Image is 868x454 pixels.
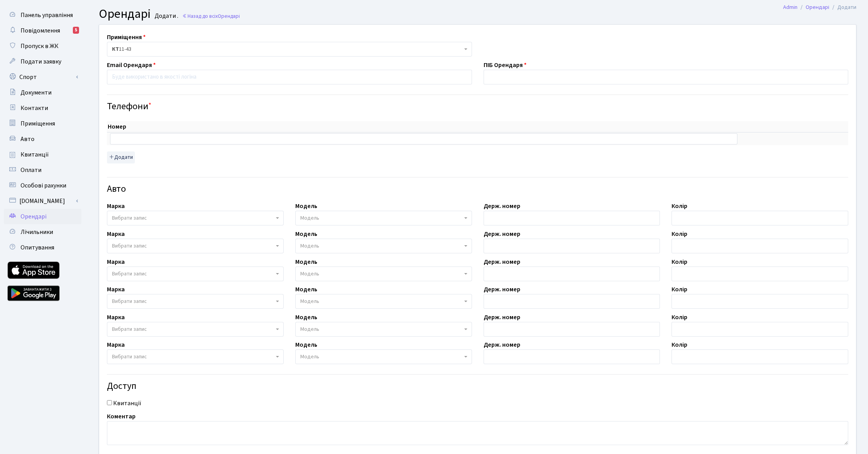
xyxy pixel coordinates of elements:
a: Оплати [4,162,81,178]
a: Панель управління [4,7,81,23]
label: Квитанції [113,399,141,408]
label: Марка [107,313,125,322]
label: Модель [295,313,317,322]
label: Колір [672,257,687,267]
span: Подати заявку [21,57,61,66]
a: Документи [4,85,81,100]
span: Документи [21,88,52,97]
a: Назад до всіхОрендарі [182,12,240,20]
label: Модель [295,201,317,211]
label: Держ. номер [484,257,520,267]
span: Вибрати запис [112,298,147,305]
span: Приміщення [21,119,55,128]
label: ПІБ Орендаря [484,60,527,70]
a: Квитанції [4,147,81,162]
span: Оплати [21,166,41,174]
h4: Доступ [107,381,848,392]
span: Модель [300,353,319,361]
label: Модель [295,229,317,239]
label: Марка [107,229,125,239]
span: <b>КТ</b>&nbsp;&nbsp;&nbsp;&nbsp;11-43 [107,42,472,57]
label: Марка [107,285,125,294]
label: Марка [107,257,125,267]
label: Email Орендаря [107,60,156,70]
li: Додати [829,3,856,12]
a: Лічильники [4,224,81,240]
label: Марка [107,340,125,349]
span: Модель [300,325,319,333]
label: Держ. номер [484,229,520,239]
span: Панель управління [21,11,73,19]
span: Квитанції [21,150,49,159]
small: Додати . [153,12,178,20]
span: Орендарі [21,212,46,221]
a: Пропуск в ЖК [4,38,81,54]
a: Орендарі [4,209,81,224]
a: Приміщення [4,116,81,131]
span: <b>КТ</b>&nbsp;&nbsp;&nbsp;&nbsp;11-43 [112,45,462,53]
span: Вибрати запис [112,270,147,278]
label: Колір [672,313,687,322]
b: КТ [112,45,119,53]
label: Колір [672,201,687,211]
a: Admin [783,3,797,11]
span: Лічильники [21,228,53,236]
span: Модель [300,298,319,305]
label: Приміщення [107,33,146,42]
a: Орендарі [806,3,829,11]
label: Держ. номер [484,340,520,349]
label: Держ. номер [484,313,520,322]
label: Колір [672,285,687,294]
a: Контакти [4,100,81,116]
div: 5 [73,27,79,34]
span: Орендарі [218,12,240,20]
label: Держ. номер [484,285,520,294]
span: Модель [300,214,319,222]
span: Вибрати запис [112,353,147,361]
input: Буде використано в якості логіна [107,70,472,84]
label: Модель [295,257,317,267]
a: Опитування [4,240,81,255]
span: Особові рахунки [21,181,66,190]
label: Коментар [107,412,136,421]
span: Контакти [21,104,48,112]
label: Модель [295,285,317,294]
a: Особові рахунки [4,178,81,193]
a: [DOMAIN_NAME] [4,193,81,209]
label: Колір [672,229,687,239]
span: Опитування [21,243,54,252]
span: Пропуск в ЖК [21,42,59,50]
span: Повідомлення [21,26,60,35]
span: Модель [300,270,319,278]
span: Вибрати запис [112,325,147,333]
a: Подати заявку [4,54,81,69]
button: Додати [107,151,135,163]
a: Спорт [4,69,81,85]
h4: Авто [107,184,848,195]
span: Вибрати запис [112,214,147,222]
label: Марка [107,201,125,211]
label: Держ. номер [484,201,520,211]
span: Авто [21,135,34,143]
h4: Телефони [107,101,848,112]
a: Повідомлення5 [4,23,81,38]
th: Номер [107,121,741,132]
span: Вибрати запис [112,242,147,250]
label: Колір [672,340,687,349]
label: Модель [295,340,317,349]
span: Модель [300,242,319,250]
span: Орендарі [99,5,151,23]
a: Авто [4,131,81,147]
